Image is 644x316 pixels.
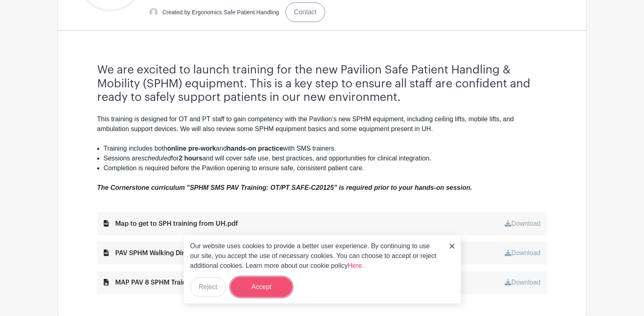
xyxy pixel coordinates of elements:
[190,277,226,297] button: Reject
[104,154,547,163] li: Sessions are for and will cover safe use, best practices, and opportunities for clinical integrat...
[450,244,455,249] img: close_button-5f87c8562297e5c2d7936805f587ecaba9071eb48480494691a3f1689db116b3.svg
[104,219,238,229] div: Map to get to SPH training from UH.pdf
[149,8,158,16] img: default-ce2991bfa6775e67f084385cd625a349d9dcbb7a52a09fb2fda1e96e2d18dcdb.png
[104,248,248,258] div: PAV SPHM Walking Directions - Written.pdf
[190,241,441,271] p: Our website uses cookies to provide a better user experience. By continuing to use our site, you ...
[97,63,547,105] h3: We are excited to launch training for the new Pavilion Safe Patient Handling & Mobility (SPHM) eq...
[104,278,228,287] div: MAP PAV 8 SPHM Training Room.jpg
[227,145,283,152] strong: hands-on practice
[163,9,279,16] small: Created by Ergonomics Safe Patient Handling
[231,277,292,297] button: Accept
[505,220,540,227] a: Download
[505,279,540,286] a: Download
[285,2,325,22] a: Contact
[97,184,472,191] em: The Cornerstone curriculum "SPHM SMS PAV Training: OT/PT SAFE-C20125" is required prior to your h...
[97,114,547,144] div: This training is designed for OT and PT staff to gain competency with the Pavilion’s new SPHM equ...
[505,249,540,256] a: Download
[104,144,547,154] li: Training includes both and with SMS trainers.
[141,155,171,162] em: scheduled
[348,262,362,269] a: Here
[167,145,216,152] strong: online pre-work
[104,163,547,173] li: Completion is required before the Pavilion opening to ensure safe, consistent patient care.
[179,155,203,162] strong: 2 hours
